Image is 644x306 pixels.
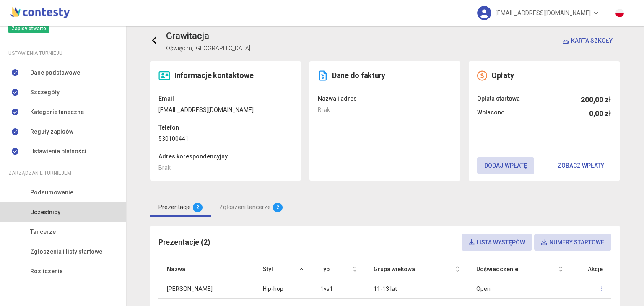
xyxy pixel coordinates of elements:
span: Zarządzanie turniejem [8,169,71,178]
span: Reguły zapisów [30,127,73,136]
span: Opłata startowa [477,94,520,106]
button: Numery startowe [534,234,611,251]
span: Ustawienia płatności [30,147,86,156]
a: Zgłoszeni tancerze2 [211,197,291,217]
th: Akcje [571,259,611,279]
button: Zobacz wpłaty [551,157,611,174]
span: Opłaty [491,71,514,80]
span: Szczegóły [30,88,60,97]
th: Nazwa [158,259,254,279]
th: Typ [312,259,365,279]
button: Dodaj wpłatę [477,157,534,174]
span: Tancerze [30,227,56,236]
p: [PERSON_NAME] [167,284,246,293]
span: 2 [273,203,283,212]
th: Grupa wiekowa [365,259,468,279]
span: Zgłoszenia i listy startowe [30,247,102,256]
span: Dane do faktury [332,71,385,80]
dd: 530100441 [158,134,293,143]
button: Lista występów [462,234,532,251]
dt: Telefon [158,123,293,132]
img: invoice [318,70,328,81]
img: contact [158,70,170,81]
span: Informacje kontaktowe [174,71,253,80]
h5: 0,00 zł [589,108,611,119]
td: Hip-hop [254,279,312,298]
span: Wpłacono [477,108,505,119]
dd: Brak [158,163,293,172]
p: Oświęcim, [GEOGRAPHIC_DATA] [166,44,250,53]
span: Zapisy otwarte [8,24,49,33]
span: Uczestnicy [30,207,60,217]
h5: 200,00 zł [581,94,611,106]
a: Prezentacje2 [150,197,211,217]
button: Karta szkoły [556,32,620,49]
th: Styl [254,259,312,279]
span: Dane podstawowe [30,68,80,77]
span: [EMAIL_ADDRESS][DOMAIN_NAME] [496,4,591,22]
td: 1vs1 [312,279,365,298]
dd: Brak [318,105,452,114]
span: Kategorie taneczne [30,107,84,117]
span: Rozliczenia [30,267,63,276]
img: money [477,70,487,81]
td: 11-13 lat [365,279,468,298]
dt: Nazwa i adres [318,94,452,103]
dt: Email [158,94,293,103]
span: Prezentacje (2) [158,238,210,246]
td: Open [468,279,571,298]
th: Doświadczenie [468,259,571,279]
h3: Grawitacja [166,29,250,44]
div: Ustawienia turnieju [8,49,117,58]
span: Podsumowanie [30,188,73,197]
dt: Adres korespondencyjny [158,152,293,161]
span: 2 [193,203,203,212]
dd: [EMAIL_ADDRESS][DOMAIN_NAME] [158,105,293,114]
